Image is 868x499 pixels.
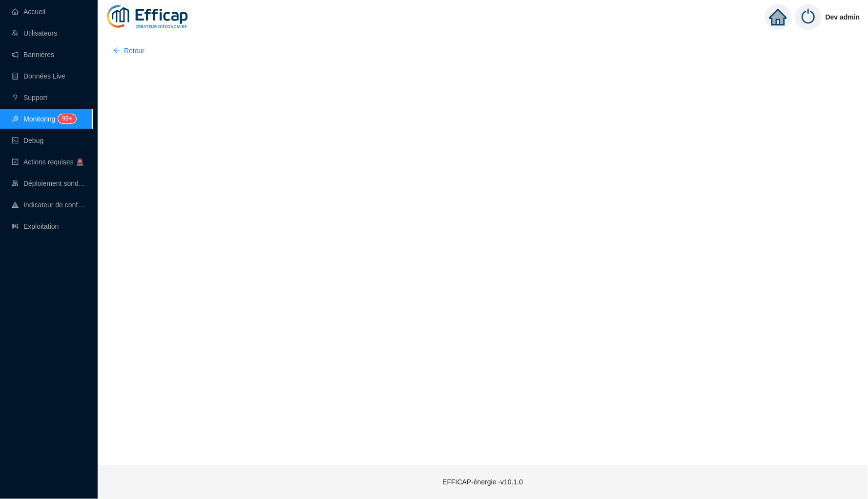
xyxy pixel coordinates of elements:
a: homeAccueil [12,8,45,16]
span: home [769,8,787,26]
a: teamUtilisateurs [12,29,57,37]
span: Dev admin [826,1,860,33]
span: Actions requises 🚨 [23,158,84,166]
a: questionSupport [12,94,47,101]
img: power [795,4,822,30]
a: databaseDonnées Live [12,72,65,80]
a: monitorMonitoring99+ [12,115,73,123]
a: slidersExploitation [12,222,59,230]
a: notificationBannières [12,51,54,59]
sup: 147 [58,114,76,123]
span: Retour [124,46,145,56]
button: Retour [105,43,152,59]
a: heat-mapIndicateur de confort [12,201,86,209]
span: check-square [12,159,19,165]
span: arrow-left [113,47,120,54]
a: clusterDéploiement sondes [12,180,86,187]
a: codeDebug [12,137,43,144]
span: EFFICAP-énergie - v10.1.0 [443,478,523,486]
